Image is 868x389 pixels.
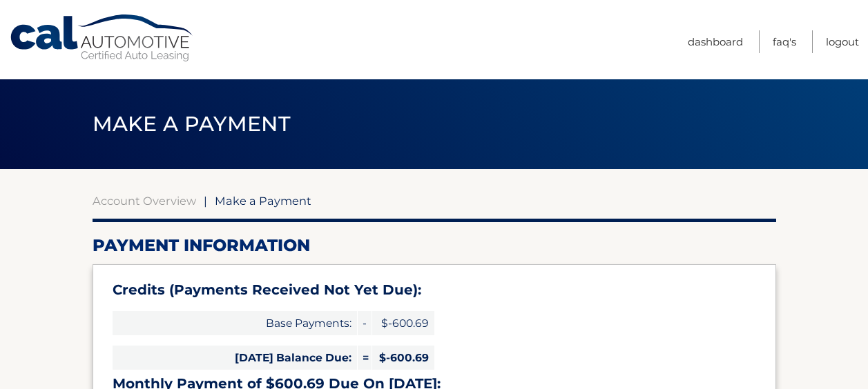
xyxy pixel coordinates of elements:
[773,30,796,53] a: FAQ's
[93,111,291,137] span: Make a Payment
[358,311,372,335] span: -
[215,194,311,208] span: Make a Payment
[113,346,357,370] span: [DATE] Balance Due:
[93,235,776,256] h2: Payment Information
[113,281,756,299] h3: Credits (Payments Received Not Yet Due):
[688,30,743,53] a: Dashboard
[826,30,859,53] a: Logout
[113,311,357,335] span: Base Payments:
[93,194,196,208] a: Account Overview
[358,346,372,370] span: =
[9,14,195,63] a: Cal Automotive
[204,194,207,208] span: |
[372,311,434,335] span: $-600.69
[372,346,434,370] span: $-600.69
